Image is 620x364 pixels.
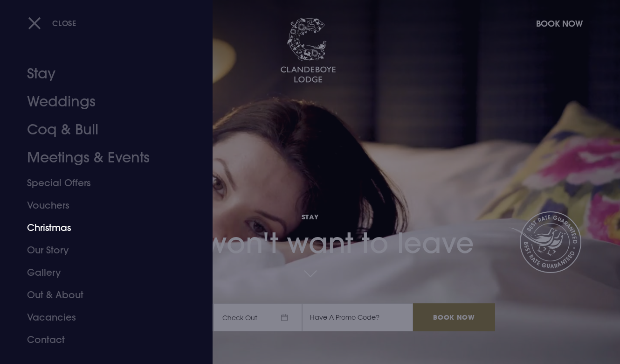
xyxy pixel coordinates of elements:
a: Christmas [27,217,173,239]
a: Coq & Bull [27,116,173,144]
span: Close [52,18,76,28]
a: Our Story [27,239,173,261]
a: Contact [27,329,173,351]
button: Close [28,14,76,33]
a: Vouchers [27,194,173,217]
a: Special Offers [27,172,173,194]
a: Vacancies [27,306,173,329]
a: Weddings [27,88,173,116]
a: Meetings & Events [27,144,173,172]
a: Stay [27,60,173,88]
a: Gallery [27,261,173,284]
a: Out & About [27,284,173,306]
